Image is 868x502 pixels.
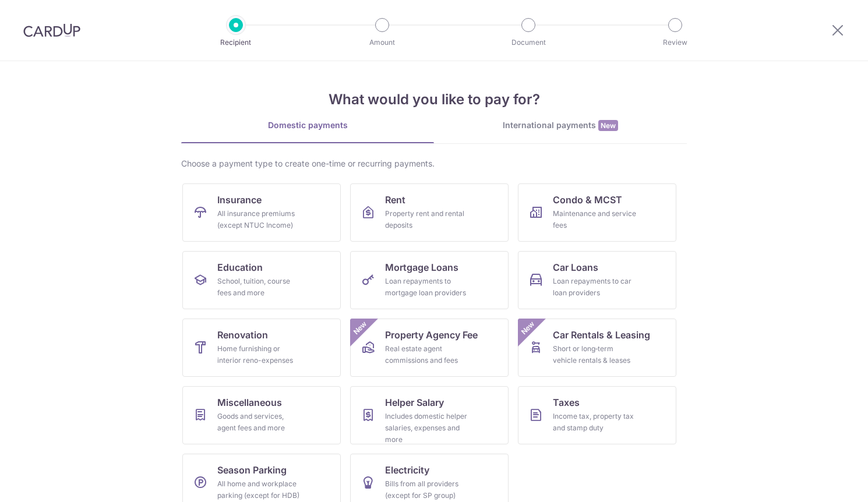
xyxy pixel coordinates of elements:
[217,208,301,231] div: All insurance premiums (except NTUC Income)
[632,37,718,48] p: Review
[182,251,341,309] a: EducationSchool, tuition, course fees and more
[553,193,622,207] span: Condo & MCST
[385,395,444,409] span: Helper Salary
[518,251,676,309] a: Car LoansLoan repayments to car loan providers
[350,319,509,377] a: Property Agency FeeReal estate agent commissions and feesNew
[385,260,458,274] span: Mortgage Loans
[217,411,301,434] div: Goods and services, agent fees and more
[518,183,676,242] a: Condo & MCSTMaintenance and service fees
[518,319,538,338] span: New
[217,275,301,299] div: School, tuition, course fees and more
[385,478,469,501] div: Bills from all providers (except for SP group)
[553,208,637,231] div: Maintenance and service fees
[350,386,509,444] a: Helper SalaryIncludes domestic helper salaries, expenses and more
[553,343,637,366] div: Short or long‑term vehicle rentals & leases
[385,463,429,477] span: Electricity
[518,386,676,444] a: TaxesIncome tax, property tax and stamp duty
[485,37,571,48] p: Document
[217,343,301,366] div: Home furnishing or interior reno-expenses
[182,183,341,242] a: InsuranceAll insurance premiums (except NTUC Income)
[385,275,469,299] div: Loan repayments to mortgage loan providers
[553,275,637,299] div: Loan repayments to car loan providers
[553,260,598,274] span: Car Loans
[385,193,405,207] span: Rent
[385,328,478,342] span: Property Agency Fee
[23,23,80,37] img: CardUp
[385,411,469,446] div: Includes domestic helper salaries, expenses and more
[193,37,279,48] p: Recipient
[181,158,687,169] div: Choose a payment type to create one-time or recurring payments.
[385,208,469,231] div: Property rent and rental deposits
[553,328,650,342] span: Car Rentals & Leasing
[339,37,425,48] p: Amount
[385,343,469,366] div: Real estate agent commissions and fees
[518,319,676,377] a: Car Rentals & LeasingShort or long‑term vehicle rentals & leasesNew
[217,328,268,342] span: Renovation
[217,395,282,409] span: Miscellaneous
[351,319,370,338] span: New
[182,386,341,444] a: MiscellaneousGoods and services, agent fees and more
[350,183,509,242] a: RentProperty rent and rental deposits
[434,119,687,132] div: International payments
[598,120,618,131] span: New
[553,411,637,434] div: Income tax, property tax and stamp duty
[181,89,687,110] h4: What would you like to pay for?
[350,251,509,309] a: Mortgage LoansLoan repayments to mortgage loan providers
[217,478,301,501] div: All home and workplace parking (except for HDB)
[181,119,434,131] div: Domestic payments
[217,463,287,477] span: Season Parking
[217,260,263,274] span: Education
[553,395,580,409] span: Taxes
[217,193,262,207] span: Insurance
[182,319,341,377] a: RenovationHome furnishing or interior reno-expenses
